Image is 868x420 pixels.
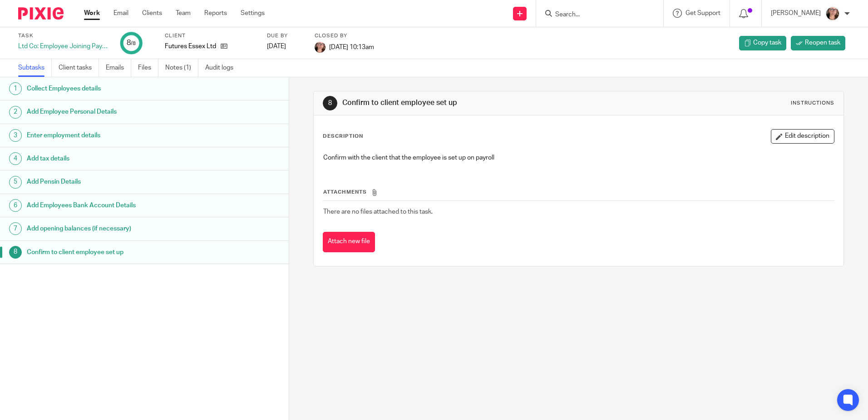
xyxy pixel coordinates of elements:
p: Confirm with the client that the employee is set up on payroll [323,153,833,162]
a: Client tasks [59,59,99,77]
a: Clients [142,9,162,18]
h1: Add Pensin Details [27,175,196,189]
span: Get Support [686,10,720,16]
p: Description [323,133,363,140]
img: Pixie [18,7,64,20]
h1: Add opening balances (if necessary) [27,222,196,235]
a: Email [113,9,128,18]
div: 4 [9,152,22,165]
label: Due by [267,32,303,40]
div: Ltd Co: Employee Joining Payroll [18,42,109,51]
div: 8 [9,246,22,259]
h1: Confirm to client employee set up [27,245,196,259]
p: [PERSON_NAME] [771,9,821,18]
a: Team [176,9,191,18]
span: [DATE] 10:13am [329,44,374,50]
span: Attachments [323,190,367,195]
h1: Add Employee Personal Details [27,105,196,119]
div: 7 [9,222,22,235]
a: Subtasks [18,59,52,77]
a: Settings [241,9,265,18]
a: Reopen task [791,36,845,50]
div: 1 [9,82,22,95]
span: Reopen task [805,38,840,47]
a: Emails [106,59,131,77]
div: 3 [9,129,22,142]
a: Copy task [739,36,786,50]
div: 2 [9,106,22,119]
img: Louise.jpg [825,6,840,21]
h1: Confirm to client employee set up [342,98,598,108]
h1: Collect Employees details [27,82,196,95]
span: Copy task [753,38,781,47]
p: Futures Essex Ltd [165,42,216,51]
div: [DATE] [267,42,303,51]
span: There are no files attached to this task. [323,209,433,215]
a: Reports [204,9,227,18]
a: Audit logs [205,59,240,77]
label: Client [165,32,256,40]
div: 6 [9,199,22,212]
button: Attach new file [323,232,375,252]
div: Instructions [791,100,834,107]
div: 8 [127,38,136,48]
h1: Add tax details [27,152,196,165]
a: Notes (1) [165,59,198,77]
button: Edit description [771,129,834,144]
small: /8 [131,41,136,46]
input: Search [554,11,636,19]
h1: Enter employment details [27,129,196,142]
h1: Add Employees Bank Account Details [27,199,196,212]
img: Louise.jpg [315,42,325,53]
div: 5 [9,176,22,189]
label: Closed by [315,32,374,40]
a: Files [138,59,158,77]
label: Task [18,32,109,40]
a: Work [84,9,100,18]
div: 8 [323,96,337,110]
